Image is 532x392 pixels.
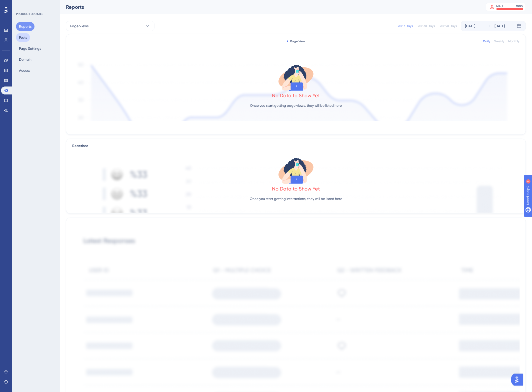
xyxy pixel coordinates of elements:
div: Page View [287,39,305,43]
button: Domain [16,55,34,64]
div: Last 90 Days [439,24,457,28]
div: Weekly [494,39,504,43]
div: 100 % [516,4,523,8]
button: Page Views [66,21,154,31]
div: Daily [483,39,490,43]
p: Once you start getting interactions, they will be listed here [250,196,342,202]
button: Page Settings [16,44,44,53]
button: Posts [16,33,30,42]
div: Monthly [508,39,520,43]
button: Access [16,66,33,75]
button: Reports [16,22,34,31]
div: No Data to Show Yet [272,92,320,99]
div: [DATE] [465,23,475,29]
div: Last 7 Days [397,24,413,28]
div: PRODUCT UPDATES [16,12,43,16]
div: [DATE] [495,23,505,29]
div: No Data to Show Yet [272,185,320,192]
iframe: UserGuiding AI Assistant Launcher [511,372,526,387]
div: Reactions [72,143,520,149]
span: Need Help? [12,1,31,7]
div: Reports [66,3,473,10]
p: Once you start getting page views, they will be listed here [250,102,342,108]
span: Page Views [70,23,88,29]
div: 1 [35,2,36,6]
div: Last 30 Days [417,24,435,28]
div: MAU [496,4,503,8]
